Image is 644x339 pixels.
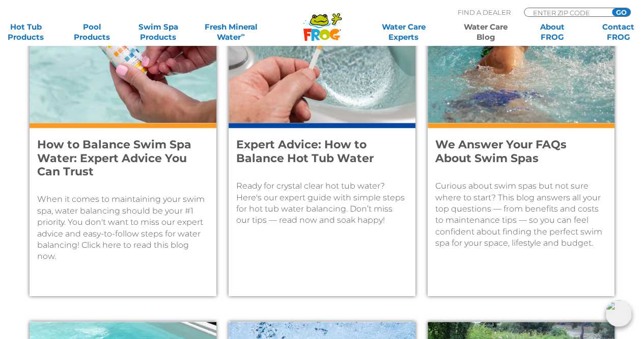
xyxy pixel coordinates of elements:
a: Fresh MineralWater∞ [199,22,263,42]
p: Ready for crystal clear hot tub water? Here's our expert guide with simple steps for hot tub wate... [236,180,408,226]
p: Find A Dealer [458,8,511,17]
a: Swim SpaProducts [132,22,184,42]
input: GO [612,8,630,16]
a: AboutFROG [526,22,578,42]
h4: How to Balance Swim Spa Water: Expert Advice You Can Trust [37,138,195,178]
a: PoolProducts [66,22,118,42]
sup: ∞ [241,31,245,38]
img: openIcon [605,300,632,327]
a: Water CareExperts [361,22,445,42]
h4: Expert Advice: How to Balance Hot Tub Water [236,138,394,165]
p: When it comes to maintaining your swim spa, water balancing should be your #1 priority. You don't... [37,194,209,262]
p: Curious about swim spas but not sure where to start? This blog answers all your top questions — f... [435,180,607,249]
a: Water CareBlog [460,22,512,42]
a: ContactFROG [593,22,644,42]
h4: We Answer Your FAQs About Swim Spas [435,138,593,165]
input: Zip Code Form [532,8,601,17]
